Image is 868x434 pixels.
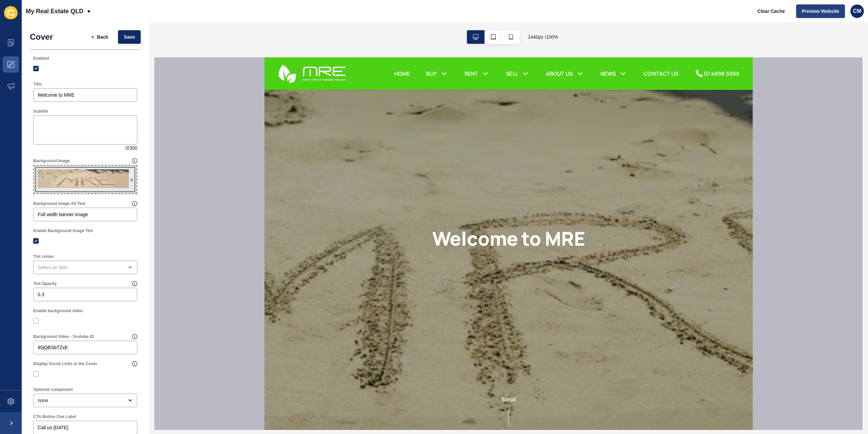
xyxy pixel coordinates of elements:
a: HOME [130,12,146,20]
div: Scroll [3,338,486,369]
label: Background Image Alt Text [33,201,85,206]
button: Clear Cache [752,4,791,18]
a: BUY [162,12,172,20]
a: RENT [200,12,214,20]
label: Enable background video [33,308,83,314]
label: Enable Background Image Tint [33,228,93,233]
span: / [128,145,130,151]
div: x [131,176,133,183]
h1: Cover [30,32,53,42]
label: Tint colour [33,254,54,259]
span: Back [97,34,108,40]
span: < [92,34,94,40]
label: Subtitle [33,109,48,114]
span: 1440 px / 100 % [528,34,558,40]
span: 300 [130,145,137,151]
div: open menu [33,261,137,274]
a: NEWS [336,12,352,20]
span: 0 [125,145,128,151]
p: My Real Estate QLD [26,3,83,20]
a: SELL [241,12,254,20]
a: 07 4898 5999 [431,12,475,20]
button: <Back [86,30,114,44]
button: Preview Website [796,4,845,18]
label: Background Video - Youtube ID [33,334,94,339]
div: 07 4898 5999 [439,12,475,20]
label: Enabled [33,56,49,61]
label: Tint Opacity [33,281,57,286]
span: Save [124,34,135,40]
label: Background Image [33,158,70,164]
img: My Real Estate Queensland Logo [14,7,81,26]
h1: Welcome to MRE [168,170,321,192]
label: Display Social Links in the Cover [33,361,97,366]
a: CONTACT US [379,12,414,20]
label: Optional component [33,387,73,392]
label: Title [33,81,41,87]
label: CTA Button One Label [33,414,76,419]
a: ABOUT US [281,12,308,20]
button: Save [118,30,141,44]
span: Preview Website [802,8,839,15]
span: Clear Cache [757,8,785,15]
div: open menu [33,394,137,407]
span: CM [853,8,862,15]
